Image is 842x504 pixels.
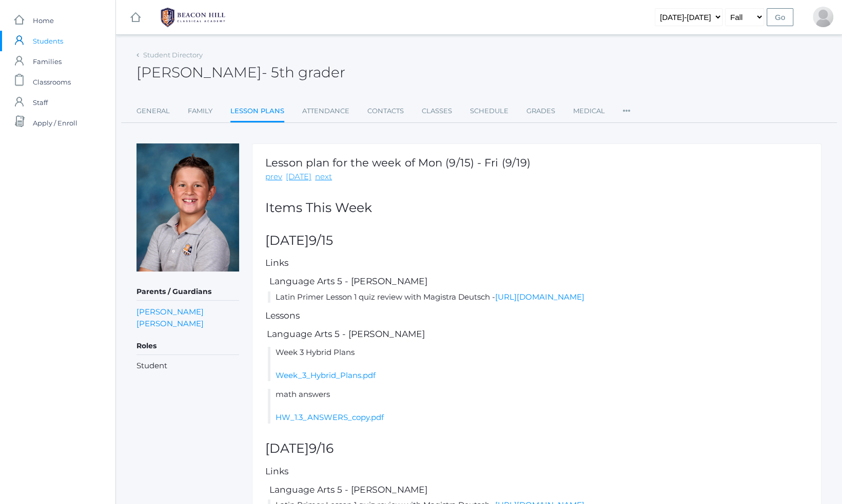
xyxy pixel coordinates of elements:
[813,7,833,27] div: Chandra Herrera
[136,306,204,318] a: [PERSON_NAME]
[136,283,239,301] h5: Parents / Guardians
[268,277,808,286] h5: Language Arts 5 - [PERSON_NAME]
[136,143,239,271] img: Levi Herrera
[309,233,333,248] span: 9/15
[315,171,332,183] a: next
[143,51,203,59] a: Student Directory
[33,92,48,113] span: Staff
[268,291,808,303] li: Latin Primer Lesson 1 quiz review with Magistra Deutsch -
[265,329,808,339] h5: Language Arts 5 - [PERSON_NAME]
[309,440,334,456] span: 9/16
[188,101,212,121] a: Family
[33,72,71,92] span: Classrooms
[265,258,808,268] h5: Links
[262,64,345,81] span: - 5th grader
[154,5,231,30] img: 1_BHCALogos-05.png
[230,101,284,123] a: Lesson Plans
[265,171,282,183] a: prev
[33,31,63,51] span: Students
[136,360,239,372] li: Student
[268,347,808,382] li: Week 3 Hybrid Plans
[136,65,345,80] h2: [PERSON_NAME]
[136,338,239,355] h5: Roles
[265,442,808,456] h2: [DATE]
[33,10,54,31] span: Home
[286,171,311,183] a: [DATE]
[495,292,584,302] a: [URL][DOMAIN_NAME]
[265,234,808,248] h2: [DATE]
[136,101,170,121] a: General
[276,370,376,380] a: Week_3_Hybrid_Plans.pdf
[526,101,555,121] a: Grades
[767,8,793,26] input: Go
[265,201,808,215] h2: Items This Week
[136,318,204,329] a: [PERSON_NAME]
[276,412,384,422] a: HW_1.3_ANSWERS_copy.pdf
[33,51,62,72] span: Families
[268,389,808,424] li: math answers
[422,101,452,121] a: Classes
[265,311,808,321] h5: Lessons
[573,101,605,121] a: Medical
[265,157,531,169] h1: Lesson plan for the week of Mon (9/15) - Fri (9/19)
[268,485,808,495] h5: Language Arts 5 - [PERSON_NAME]
[33,113,77,133] span: Apply / Enroll
[367,101,404,121] a: Contacts
[470,101,508,121] a: Schedule
[302,101,349,121] a: Attendance
[265,467,808,476] h5: Links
